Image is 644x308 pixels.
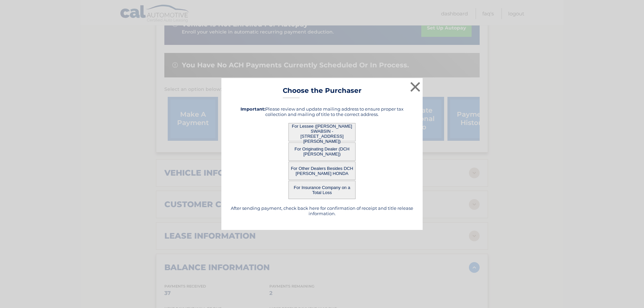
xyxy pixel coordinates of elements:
h3: Choose the Purchaser [283,86,362,98]
strong: Important: [240,106,265,112]
h5: After sending payment, check back here for confirmation of receipt and title release information. [230,205,414,216]
h5: Please review and update mailing address to ensure proper tax collection and mailing of title to ... [230,106,414,117]
button: For Originating Dealer (DCH [PERSON_NAME]) [288,142,356,161]
button: For Other Dealers Besides DCH [PERSON_NAME] HONDA [288,162,356,180]
button: × [409,80,422,94]
button: For Lessee ([PERSON_NAME] SWABSIN - [STREET_ADDRESS][PERSON_NAME]) [288,123,356,141]
button: For Insurance Company on a Total Loss [288,181,356,199]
